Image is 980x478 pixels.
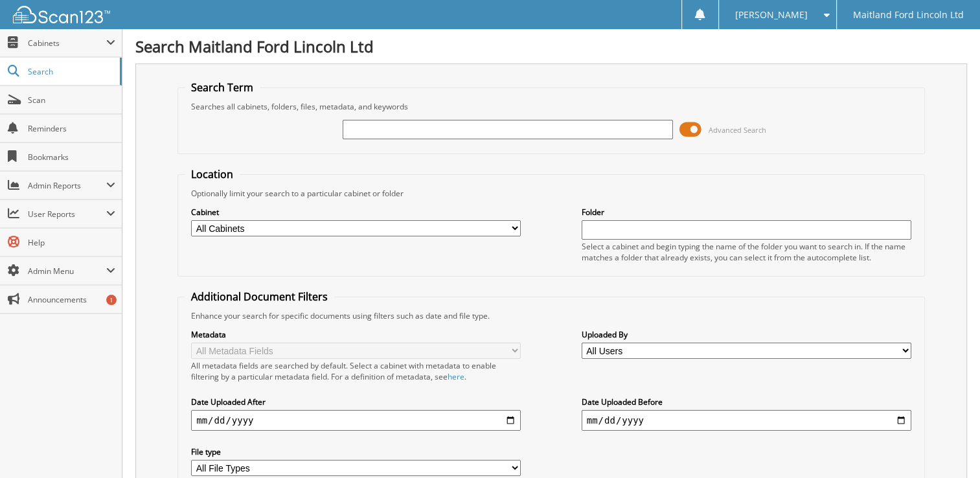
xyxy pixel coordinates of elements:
[448,371,464,382] a: here
[582,241,911,263] div: Select a cabinet and begin typing the name of the folder you want to search in. If the name match...
[853,11,964,19] span: Maitland Ford Lincoln Ltd
[28,180,106,191] span: Admin Reports
[582,410,911,431] input: end
[191,329,521,340] label: Metadata
[28,38,106,49] span: Cabinets
[709,125,766,135] span: Advanced Search
[135,36,967,57] h1: Search Maitland Ford Lincoln Ltd
[191,446,521,457] label: File type
[191,360,521,382] div: All metadata fields are searched by default. Select a cabinet with metadata to enable filtering b...
[582,207,911,218] label: Folder
[28,123,115,134] span: Reminders
[582,396,911,407] label: Date Uploaded Before
[915,416,980,478] iframe: Chat Widget
[28,209,106,220] span: User Reports
[582,329,911,340] label: Uploaded By
[28,66,113,77] span: Search
[28,294,115,305] span: Announcements
[28,152,115,163] span: Bookmarks
[13,6,110,23] img: scan123-logo-white.svg
[185,167,240,181] legend: Location
[191,207,521,218] label: Cabinet
[28,266,106,277] span: Admin Menu
[106,295,117,305] div: 1
[28,95,115,106] span: Scan
[191,396,521,407] label: Date Uploaded After
[185,290,334,304] legend: Additional Document Filters
[185,188,918,199] div: Optionally limit your search to a particular cabinet or folder
[28,237,115,248] span: Help
[185,80,260,95] legend: Search Term
[185,101,918,112] div: Searches all cabinets, folders, files, metadata, and keywords
[735,11,808,19] span: [PERSON_NAME]
[185,310,918,321] div: Enhance your search for specific documents using filters such as date and file type.
[191,410,521,431] input: start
